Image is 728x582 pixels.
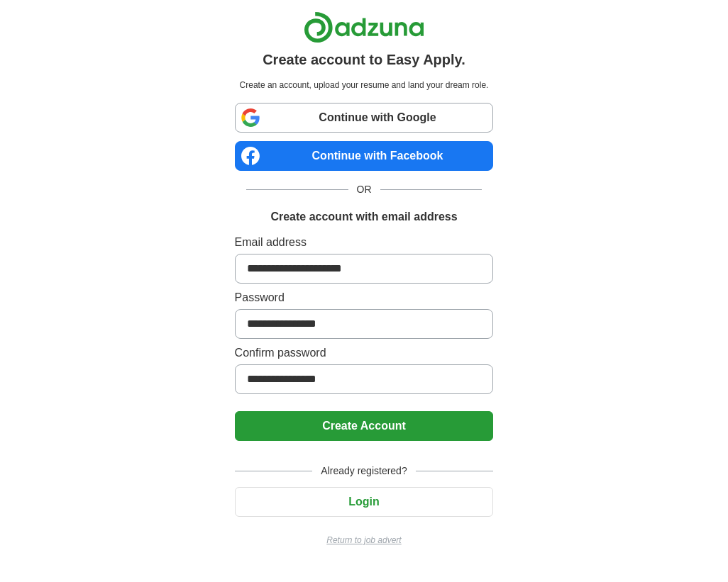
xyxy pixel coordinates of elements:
button: Login [235,487,494,517]
span: Already registered? [312,464,415,479]
h1: Create account to Easy Apply. [263,49,465,70]
h1: Create account with email address [270,208,457,225]
img: Adzuna logo [304,11,424,43]
button: Create Account [235,411,494,441]
label: Password [235,289,494,306]
a: Login [235,496,494,508]
a: Continue with Google [235,103,494,133]
a: Return to job advert [235,534,494,547]
a: Continue with Facebook [235,141,494,171]
label: Email address [235,234,494,251]
p: Create an account, upload your resume and land your dream role. [238,79,491,91]
label: Confirm password [235,345,494,362]
span: OR [348,182,380,197]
